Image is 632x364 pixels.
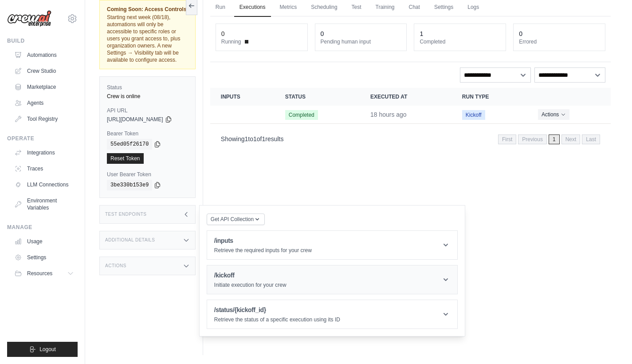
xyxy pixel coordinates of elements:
[105,237,155,243] h3: Additional Details
[451,88,527,106] th: Run Type
[27,270,52,277] span: Resources
[107,93,188,100] div: Crew is online
[11,80,78,94] a: Marketplace
[11,64,78,78] a: Crew Studio
[107,180,152,190] code: 3be330b153e9
[7,135,78,142] div: Operate
[245,135,248,142] span: 1
[39,346,56,353] span: Logout
[7,37,78,44] div: Build
[214,236,312,245] h1: /inputs
[11,250,78,265] a: Settings
[210,88,611,150] section: Crew executions table
[519,38,600,45] dt: Errored
[210,127,611,150] nav: Pagination
[275,88,360,106] th: Status
[11,178,78,192] a: LLM Connections
[321,38,401,45] dt: Pending human input
[11,48,78,62] a: Automations
[588,321,632,364] iframe: Chat Widget
[519,29,522,38] div: 0
[582,135,600,144] span: Last
[11,162,78,176] a: Traces
[7,224,78,231] div: Manage
[420,29,423,38] div: 1
[214,271,287,280] h1: /kickoff
[107,130,188,137] label: Bearer Token
[107,139,152,150] code: 55ed05f26170
[214,281,287,289] p: Initiate execution for your crew
[214,305,340,314] h1: /status/{kickoff_id}
[498,135,600,144] nav: Pagination
[11,234,78,249] a: Usage
[253,135,257,142] span: 1
[11,146,78,160] a: Integrations
[221,29,225,38] div: 0
[107,153,144,164] a: Reset Token
[462,110,485,120] span: Kickoff
[549,135,560,144] span: 1
[321,29,324,38] div: 0
[7,10,51,27] img: Logo
[207,214,265,225] button: Get API Collection
[262,135,265,142] span: 1
[214,316,340,323] p: Retrieve the status of a specific execution using its ID
[420,38,500,45] dt: Completed
[11,266,78,281] button: Resources
[105,212,147,217] h3: Test Endpoints
[11,112,78,126] a: Tool Registry
[370,111,407,118] time: August 16, 2025 at 17:53 IT
[7,342,78,357] button: Logout
[285,110,318,120] span: Completed
[210,88,275,106] th: Inputs
[561,135,581,144] span: Next
[538,109,569,120] button: Actions for execution
[214,247,312,254] p: Retrieve the required inputs for your crew
[11,194,78,215] a: Environment Variables
[518,135,547,144] span: Previous
[107,84,188,91] label: Status
[221,135,284,143] p: Showing to of results
[211,216,254,223] span: Get API Collection
[221,38,241,45] span: Running
[105,263,126,269] h3: Actions
[360,88,451,106] th: Executed at
[107,116,163,123] span: [URL][DOMAIN_NAME]
[107,107,188,114] label: API URL
[11,96,78,110] a: Agents
[107,171,188,178] label: User Bearer Token
[107,6,188,13] span: Coming Soon: Access Controls
[107,14,180,63] span: Starting next week (08/18), automations will only be accessible to specific roles or users you gr...
[498,135,516,144] span: First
